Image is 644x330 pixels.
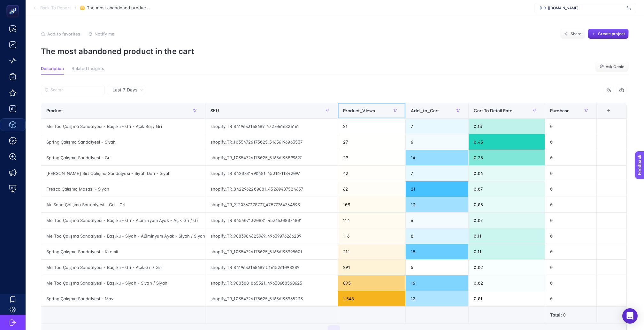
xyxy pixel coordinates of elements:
[406,134,468,150] div: 6
[406,166,468,181] div: 7
[338,181,405,197] div: 62
[46,108,63,113] span: Product
[550,108,570,113] span: Purchase
[550,312,591,318] div: Total: 0
[469,244,545,259] div: 0,11
[545,244,596,259] div: 0
[205,134,338,150] div: shopify_TR_10354726175025_51656196063537
[540,5,625,11] span: [URL][DOMAIN_NAME]
[205,181,338,197] div: shopify_TR_8422962200881_45260487524657
[338,213,405,228] div: 114
[338,291,405,306] div: 1.548
[87,5,151,11] span: The most abandoned product in the cart
[406,197,468,212] div: 13
[205,228,338,244] div: shopify_TR_9883984625969_49639076266289
[41,66,64,71] span: Description
[343,108,375,113] span: Product_Views
[469,181,545,197] div: 0,07
[88,31,114,36] button: Notify me
[469,134,545,150] div: 0,43
[72,66,104,75] button: Related Insights
[598,31,625,36] span: Create project
[588,29,629,39] button: Create project
[205,150,338,165] div: shopify_TR_10354726175025_51656195899697
[41,150,205,165] div: Spring Çalışma Sandalyesi - Gri
[41,119,205,134] div: Me Too Çalışma Sandalyesi - Başlıklı - Gri - Açık Bej / Gri
[338,228,405,244] div: 116
[205,260,338,275] div: shopify_TR_8419633168689_51615261098289
[545,150,596,165] div: 0
[406,228,468,244] div: 8
[211,108,219,113] span: SKU
[545,275,596,291] div: 0
[545,181,596,197] div: 0
[595,62,629,72] button: Ask Genie
[469,197,545,212] div: 0,05
[41,134,205,150] div: Spring Çalışma Sandalyesi - Siyah
[469,228,545,244] div: 0,11
[112,87,137,93] span: Last 7 Days
[406,244,468,259] div: 18
[622,308,638,324] div: Open Intercom Messenger
[41,275,205,291] div: Me Too Çalışma Sandalyesi - Başlıklı - Siyah - Siyah / Siyah
[406,291,468,306] div: 12
[75,5,76,10] span: /
[406,275,468,291] div: 16
[95,31,114,36] span: Notify me
[205,291,338,306] div: shopify_TR_10354726175025_51656195965233
[545,213,596,228] div: 0
[469,275,545,291] div: 0,02
[41,228,205,244] div: Me Too Çalışma Sandalyesi - Başlıklı - Siyah - Alüminyum Ayak - Siyah / Siyah
[50,88,101,92] input: Search
[41,47,629,56] p: The most abandoned product in the cart
[545,228,596,244] div: 0
[205,166,338,181] div: shopify_TR_8420781490481_45316711842097
[606,64,624,69] span: Ask Genie
[338,150,405,165] div: 29
[469,213,545,228] div: 0,07
[602,108,607,122] div: 6 items selected
[205,244,338,259] div: shopify_TR_10354726175025_51656195998001
[406,150,468,165] div: 14
[469,291,545,306] div: 0,01
[469,260,545,275] div: 0,02
[338,166,405,181] div: 42
[41,213,205,228] div: Me Too Çalışma Sandalyesi - Başlıklı - Gri - Alüminyum Ayak - Açık Gri / Gri
[545,166,596,181] div: 0
[205,275,338,291] div: shopify_TR_9883881865521_49638608568625
[338,244,405,259] div: 211
[627,5,631,11] img: svg%3e
[571,31,582,36] span: Share
[4,2,24,7] span: Feedback
[545,260,596,275] div: 0
[545,291,596,306] div: 0
[545,134,596,150] div: 0
[411,108,439,113] span: Add_to_Cart
[474,108,512,113] span: Cart To Detail Rate
[406,181,468,197] div: 21
[338,119,405,134] div: 21
[545,197,596,212] div: 0
[41,181,205,197] div: Fresco Çalışma Masası - Siyah
[41,31,80,36] button: Add to favorites
[338,275,405,291] div: 895
[338,260,405,275] div: 291
[41,66,64,75] button: Description
[406,119,468,134] div: 7
[47,31,80,36] span: Add to favorites
[205,197,338,212] div: shopify_TR_9120367378737_47577764364593
[41,166,205,181] div: [PERSON_NAME] Sırt Çalışma Sandalyesi - Siyah Deri - Siyah
[205,213,338,228] div: shopify_TR_8454071320881_45316308074801
[72,66,104,71] span: Related Insights
[602,108,615,113] div: +
[41,291,205,306] div: Spring Çalışma Sandalyesi - Mavi
[469,119,545,134] div: 0,13
[406,213,468,228] div: 6
[41,260,205,275] div: Me Too Çalışma Sandalyesi - Başlıklı - Gri - Açık Gri / Gri
[469,150,545,165] div: 0,25
[338,197,405,212] div: 109
[338,134,405,150] div: 27
[560,29,585,39] button: Share
[406,260,468,275] div: 5
[469,166,545,181] div: 0,06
